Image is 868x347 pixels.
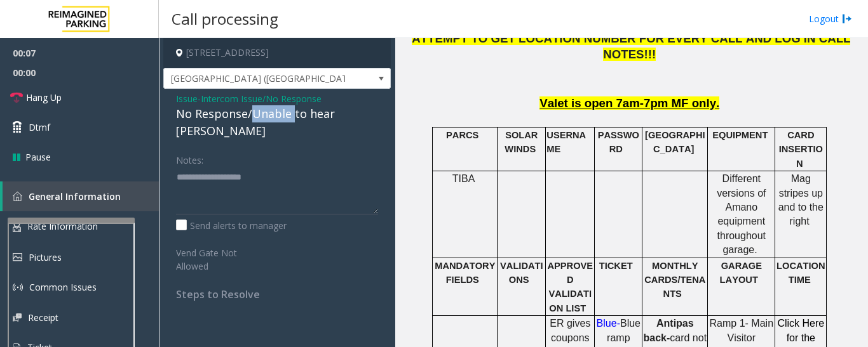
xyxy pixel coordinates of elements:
[597,318,620,329] span: Blue-
[717,173,766,255] span: Different versions of Amano equipment throughout garage
[435,261,495,285] span: MANDATORY FIELDS
[13,192,22,201] img: 'icon'
[173,242,260,273] label: Vend Gate Not Allowed
[598,130,639,154] span: PASSWORD
[3,181,159,211] a: General Information
[644,261,705,299] span: MONTHLY CARDS/TENANTS
[778,173,824,226] span: Mag stripes up and to the right
[539,96,719,110] span: Valet is open 7am-7pm MF only.
[176,105,378,140] div: No Response/Unable to hear [PERSON_NAME]
[720,261,762,285] span: GARAGE LAYOUT
[547,261,593,313] span: APPROVED VALIDATION LIST
[446,130,478,140] span: PARCS
[165,3,285,34] h3: Call processing
[176,149,203,167] label: Notes:
[29,121,50,134] span: Dtmf
[599,261,633,271] span: TICKET
[163,38,391,68] h4: [STREET_ADDRESS]
[26,91,62,104] span: Hang Up
[776,261,825,285] span: LOCATION TIME
[412,32,850,61] span: ATTEMPT TO GET LOCATION NUMBER FOR EVERY CALL AND LOG IN CALL NOTES!!!
[546,130,586,154] span: USERNAME
[500,261,543,285] span: VALIDATIONS
[176,219,287,232] label: Send alerts to manager
[644,318,694,343] span: Antipas back-
[176,92,198,105] span: Issue
[198,93,322,105] span: -
[505,130,538,154] span: SOLAR WINDS
[452,173,475,184] span: TIBA
[645,130,705,154] span: [GEOGRAPHIC_DATA]
[842,12,852,25] img: logout
[712,130,768,140] span: EQUIPMENT
[201,92,322,105] span: Intercom Issue/No Response
[176,289,378,301] h4: Steps to Resolve
[164,69,345,89] span: [GEOGRAPHIC_DATA] ([GEOGRAPHIC_DATA])
[25,150,51,164] span: Pause
[779,130,823,169] span: CARD INSERTION
[754,244,757,255] span: .
[29,190,121,202] span: General Information
[809,12,852,25] a: Logout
